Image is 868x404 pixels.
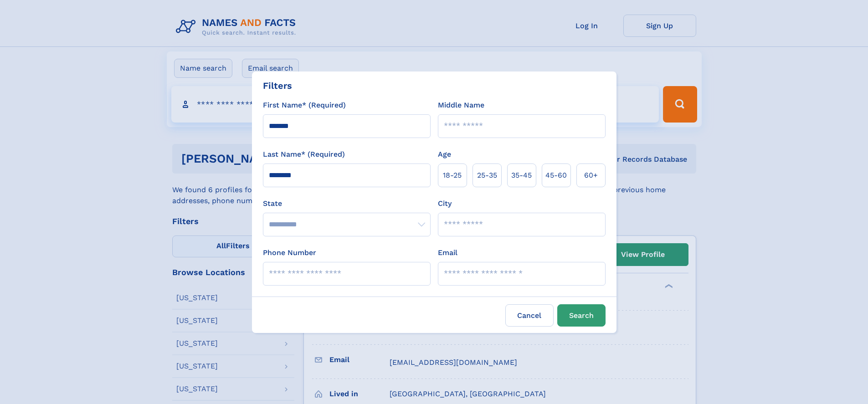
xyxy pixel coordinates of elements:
label: State [263,198,431,209]
span: 25‑35 [477,170,497,181]
label: First Name* (Required) [263,100,346,111]
button: Search [557,304,606,327]
span: 35‑45 [511,170,532,181]
div: Filters [263,79,292,92]
label: City [438,198,452,209]
label: Last Name* (Required) [263,149,345,160]
label: Middle Name [438,100,484,111]
label: Cancel [505,304,554,327]
label: Phone Number [263,247,316,258]
span: 45‑60 [545,170,567,181]
span: 18‑25 [443,170,462,181]
label: Email [438,247,457,258]
label: Age [438,149,451,160]
span: 60+ [584,170,598,181]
